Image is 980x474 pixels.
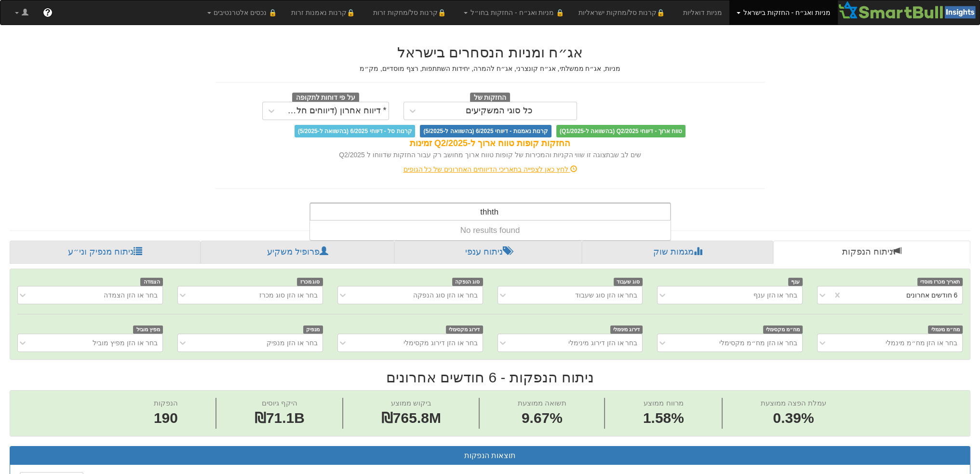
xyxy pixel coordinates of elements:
span: מח״מ מקסימלי [763,325,803,334]
a: ניתוח מנפיק וני״ע [10,241,201,264]
span: ביקוש ממוצע [391,399,431,407]
span: ₪71.1B [255,410,305,426]
span: תאריך מכרז מוסדי [917,278,963,286]
span: על פי דוחות לתקופה [292,93,359,103]
span: סוג מכרז [297,278,323,286]
h2: אג״ח ומניות הנסחרים בישראל [215,44,765,60]
div: החזקות קופות טווח ארוך ל-Q2/2025 זמינות [215,137,765,150]
div: בחר או הזן מנפיק [267,338,318,348]
a: 🔒 נכסים אלטרנטיבים [200,0,284,25]
a: מגמות שוק [582,241,773,264]
span: מפיץ מוביל [133,325,163,334]
div: כל סוגי המשקיעים [466,106,533,116]
span: החזקות של [470,93,510,103]
span: ? [45,8,50,17]
span: קרנות סל - דיווחי 6/2025 (בהשוואה ל-5/2025) [295,125,415,137]
h5: מניות, אג״ח ממשלתי, אג״ח קונצרני, אג״ח להמרה, יחידות השתתפות, רצף מוסדיים, מק״מ [215,65,765,72]
div: בחר או הזן דירוג מינימלי [568,338,638,348]
a: 🔒קרנות סל/מחקות ישראליות [571,0,675,25]
a: פרופיל משקיע [201,241,394,264]
img: Smartbull [838,0,980,20]
span: דירוג מקסימלי [446,325,483,334]
span: ענף [788,278,803,286]
div: בחר או הזן דירוג מקסימלי [403,338,478,348]
div: * דיווח אחרון (דיווחים חלקיים) [282,106,387,116]
span: סוג הנפקה [452,278,483,286]
div: בחר או הזן ענף [753,290,798,300]
div: 6 חודשים אחרונים [906,290,957,300]
span: דירוג מינימלי [610,325,643,334]
span: קרנות נאמנות - דיווחי 6/2025 (בהשוואה ל-5/2025) [420,125,551,137]
a: 🔒 מניות ואג״ח - החזקות בחו״ל [456,0,571,25]
div: לחץ כאן לצפייה בתאריכי הדיווחים האחרונים של כל הגופים [208,164,772,174]
span: סוג שעבוד [614,278,643,286]
span: מח״מ מינמלי [928,325,963,334]
div: בחר או הזן הצמדה [104,290,158,300]
a: מניות ואג״ח - החזקות בישראל [729,0,838,25]
span: עמלת הפצה ממוצעת [761,399,826,407]
a: ניתוח ענפי [394,241,582,264]
div: שים לב שבתצוגה זו שווי הקניות והמכירות של קופות טווח ארוך מחושב רק עבור החזקות שדווחו ל Q2/2025 [215,150,765,160]
div: בחר או הזן סוג הנפקה [413,290,478,300]
span: היקף גיוסים [262,399,297,407]
span: ₪765.8M [381,410,441,426]
h2: ניתוח הנפקות - 6 חודשים אחרונים [10,369,970,385]
span: 0.39% [761,408,826,429]
span: תשואה ממוצעת [518,399,566,407]
span: 9.67% [518,408,566,429]
span: 190 [154,408,178,429]
div: בחר או הזן סוג שעבוד [575,290,638,300]
span: מרווח ממוצע [644,399,683,407]
a: ? [36,0,60,25]
a: מניות דואליות [676,0,729,25]
div: בחר או הזן מפיץ מוביל [93,338,158,348]
span: מנפיק [303,325,323,334]
a: 🔒קרנות סל/מחקות זרות [366,0,456,25]
div: No results found [310,221,671,240]
span: הצמדה [140,278,163,286]
div: בחר או הזן מח״מ מקסימלי [719,338,798,348]
div: בחר או הזן מח״מ מינמלי [885,338,957,348]
span: 1.58% [643,408,684,429]
h3: תוצאות הנפקות [17,451,963,460]
span: הנפקות [154,399,178,407]
div: בחר או הזן סוג מכרז [259,290,318,300]
a: 🔒קרנות נאמנות זרות [284,0,366,25]
a: ניתוח הנפקות [773,241,970,264]
span: טווח ארוך - דיווחי Q2/2025 (בהשוואה ל-Q1/2025) [556,125,685,137]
